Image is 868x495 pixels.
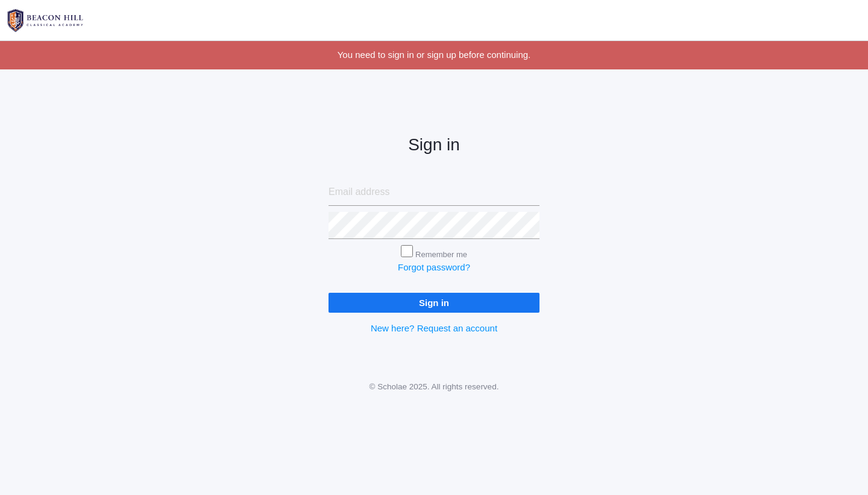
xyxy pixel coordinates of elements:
[329,136,539,155] h2: Sign in
[371,323,497,333] a: New here? Request an account
[329,293,539,313] input: Sign in
[398,262,470,272] a: Forgot password?
[415,250,467,259] label: Remember me
[329,179,539,206] input: Email address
